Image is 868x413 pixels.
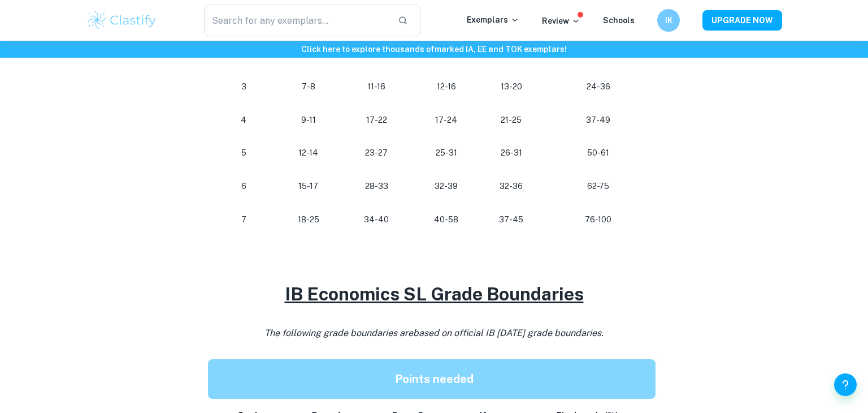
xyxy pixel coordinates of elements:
p: 4 [222,113,266,128]
p: 11-16 [351,79,402,94]
input: Search for any exemplars... [204,5,389,36]
p: 62-75 [550,179,646,194]
p: 37-45 [491,212,532,227]
p: Review [542,15,580,27]
p: 50-61 [550,145,646,161]
p: 5 [222,145,266,161]
a: Schools [603,16,635,25]
p: 17-22 [351,113,402,128]
p: Exemplars [467,14,519,26]
p: 9-11 [284,113,333,128]
p: 18-25 [284,212,333,227]
p: 24-36 [550,79,646,94]
p: 12-16 [420,79,472,94]
p: 37-49 [550,113,646,128]
p: 3 [222,79,266,94]
img: Clastify logo [86,9,158,32]
h6: Click here to explore thousands of marked IA, EE and TOK exemplars ! [2,43,866,55]
button: IK [657,9,680,32]
p: 12-14 [284,145,333,161]
p: 76-100 [550,212,646,227]
p: 6 [222,179,266,194]
p: 15-17 [284,179,333,194]
p: 26-31 [491,145,532,161]
i: The following grade boundaries are [264,328,604,338]
p: 40-58 [420,212,472,227]
p: 7 [222,212,266,227]
p: 32-39 [420,179,472,194]
p: 23-27 [351,145,402,161]
p: 32-36 [491,179,532,194]
button: UPGRADE NOW [702,10,782,31]
h6: IK [662,14,675,27]
p: 13-20 [491,79,532,94]
span: based on official IB [DATE] grade boundaries. [413,328,604,338]
p: 34-40 [351,212,402,227]
button: Help and Feedback [834,373,857,396]
u: IB Economics SL Grade Boundaries [285,283,584,304]
strong: Points needed [395,372,474,386]
p: 17-24 [420,113,472,128]
p: 28-33 [351,179,402,194]
p: 21-25 [491,113,532,128]
p: 25-31 [420,145,472,161]
p: 7-8 [284,79,333,94]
